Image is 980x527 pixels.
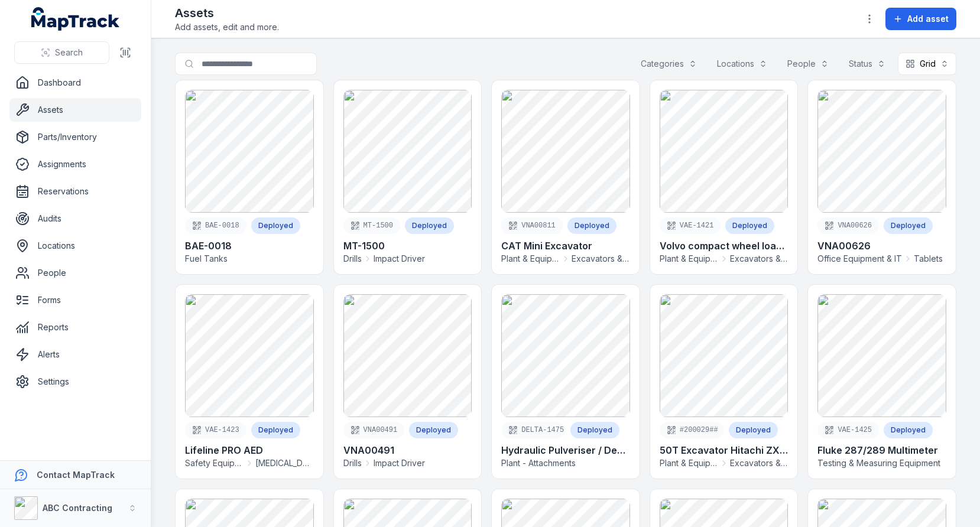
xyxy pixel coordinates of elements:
[9,261,141,285] a: People
[907,13,949,25] span: Add asset
[55,47,83,58] span: Search
[9,207,141,230] a: Audits
[9,343,141,366] a: Alerts
[633,53,705,75] button: Categories
[175,5,279,21] h2: Assets
[31,7,120,31] a: MapTrack
[43,503,112,513] strong: ABC Contracting
[898,53,956,75] button: Grid
[9,71,141,95] a: Dashboard
[9,152,141,176] a: Assignments
[9,180,141,203] a: Reservations
[780,53,836,75] button: People
[9,125,141,149] a: Parts/Inventory
[9,234,141,258] a: Locations
[9,288,141,312] a: Forms
[885,8,956,30] button: Add asset
[9,315,141,339] a: Reports
[175,21,279,33] span: Add assets, edit and more.
[37,470,115,480] strong: Contact MapTrack
[841,53,893,75] button: Status
[9,98,141,122] a: Assets
[14,41,109,64] button: Search
[9,370,141,393] a: Settings
[709,53,775,75] button: Locations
